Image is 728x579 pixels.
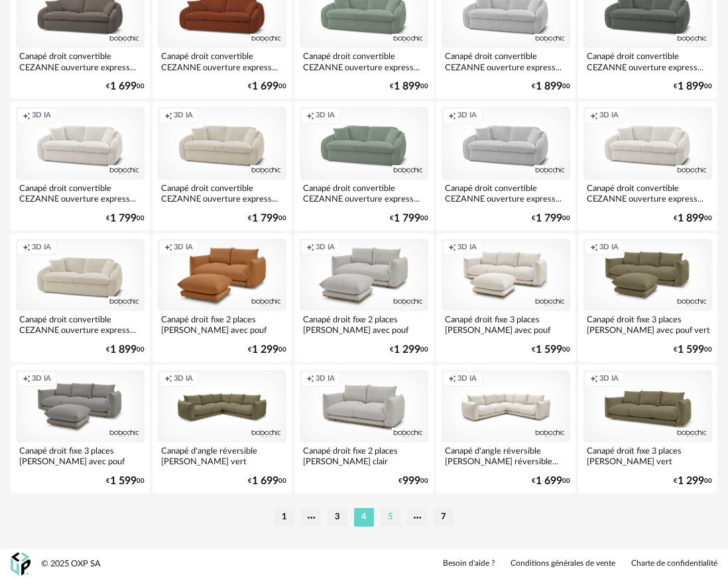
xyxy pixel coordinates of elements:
div: Canapé droit convertible CEZANNE ouverture express... [158,180,286,206]
a: Creation icon 3D IA Canapé d'angle réversible [PERSON_NAME] vert réversible... €1 69900 [152,365,292,493]
a: Creation icon 3D IA Canapé droit fixe 2 places [PERSON_NAME] avec pouf gris... €1 29900 [294,233,434,362]
div: Canapé droit fixe 2 places [PERSON_NAME] clair BOBOCHIC [300,442,428,469]
span: Creation icon [448,243,456,253]
a: Creation icon 3D IA Canapé droit convertible CEZANNE ouverture express... €1 79900 [11,101,150,230]
div: Canapé droit convertible CEZANNE ouverture express... [16,48,145,74]
div: € 00 [674,214,712,223]
span: 3D IA [316,111,335,121]
span: Creation icon [590,374,598,384]
a: Creation icon 3D IA Canapé d'angle réversible [PERSON_NAME] réversible... €1 69900 [436,365,576,493]
span: 1 899 [536,82,562,91]
span: Creation icon [306,243,314,253]
span: 1 599 [536,346,562,354]
a: Creation icon 3D IA Canapé droit fixe 2 places [PERSON_NAME] clair BOBOCHIC €99900 [294,365,434,493]
span: Creation icon [164,243,172,253]
span: 3D IA [174,374,193,384]
span: 1 699 [536,477,562,485]
span: 1 699 [252,82,278,91]
div: Canapé droit fixe 3 places [PERSON_NAME] avec pouf gris... [16,442,145,469]
span: 3D IA [174,111,193,121]
span: 3D IA [457,243,477,253]
a: Creation icon 3D IA Canapé droit fixe 3 places [PERSON_NAME] vert BOBOCHIC €1 29900 [578,365,717,493]
span: 1 799 [394,214,420,223]
div: € 00 [674,82,712,91]
li: 5 [381,508,400,527]
span: 3D IA [174,243,193,253]
span: 3D IA [599,111,619,121]
a: Conditions générales de vente [511,558,615,569]
span: Creation icon [164,111,172,121]
span: 1 899 [678,214,704,223]
span: Creation icon [590,111,598,121]
a: Creation icon 3D IA Canapé droit convertible CEZANNE ouverture express... €1 79900 [436,101,576,230]
div: Canapé droit convertible CEZANNE ouverture express... [16,311,145,338]
a: Creation icon 3D IA Canapé droit convertible CEZANNE ouverture express... €1 79900 [152,101,292,230]
span: 3D IA [32,243,51,253]
span: Creation icon [306,111,314,121]
div: Canapé droit convertible CEZANNE ouverture express... [300,48,428,74]
a: Creation icon 3D IA Canapé droit convertible CEZANNE ouverture express... €1 89900 [11,233,150,362]
div: Canapé droit convertible CEZANNE ouverture express... [158,48,286,74]
span: 3D IA [457,374,477,384]
span: Creation icon [23,111,30,121]
span: 1 599 [110,477,137,485]
span: 3D IA [316,374,335,384]
span: Creation icon [590,243,598,253]
span: Creation icon [164,374,172,384]
div: Canapé d'angle réversible [PERSON_NAME] vert réversible... [158,442,286,469]
a: Creation icon 3D IA Canapé droit fixe 3 places [PERSON_NAME] avec pouf beige ... €1 59900 [436,233,576,362]
a: Creation icon 3D IA Canapé droit fixe 3 places [PERSON_NAME] avec pouf gris... €1 59900 [11,365,150,493]
div: Canapé droit convertible CEZANNE ouverture express... [583,48,712,74]
a: Charte de confidentialité [631,558,717,569]
span: 3D IA [32,374,51,384]
div: € 00 [106,214,145,223]
li: 1 [274,508,294,527]
img: OXP [11,552,30,576]
span: 1 899 [110,346,137,354]
span: 1 799 [536,214,562,223]
span: Creation icon [448,111,456,121]
div: © 2025 OXP SA [41,558,101,570]
span: 1 299 [394,346,420,354]
span: 1 299 [678,477,704,485]
li: 3 [328,508,347,527]
a: Besoin d'aide ? [443,558,495,569]
li: 7 [434,508,454,527]
li: 4 [354,508,374,527]
div: Canapé droit convertible CEZANNE ouverture express... [583,180,712,206]
div: € 00 [532,214,570,223]
a: Creation icon 3D IA Canapé droit fixe 2 places [PERSON_NAME] avec pouf orange ... €1 29900 [152,233,292,362]
span: 999 [402,477,420,485]
div: € 00 [532,477,570,485]
span: 1 299 [252,346,278,354]
span: 3D IA [32,111,51,121]
div: Canapé droit convertible CEZANNE ouverture express... [300,180,428,206]
div: € 00 [674,477,712,485]
span: Creation icon [23,374,30,384]
span: 1 699 [110,82,137,91]
div: € 00 [390,346,428,354]
span: 3D IA [457,111,477,121]
div: € 00 [532,346,570,354]
div: € 00 [674,346,712,354]
span: 3D IA [599,243,619,253]
div: € 00 [106,477,145,485]
a: Creation icon 3D IA Canapé droit fixe 3 places [PERSON_NAME] avec pouf vert ... €1 59900 [578,233,717,362]
div: € 00 [248,82,286,91]
div: € 00 [390,82,428,91]
div: € 00 [398,477,428,485]
div: € 00 [248,346,286,354]
span: Creation icon [306,374,314,384]
div: € 00 [390,214,428,223]
div: € 00 [248,214,286,223]
div: Canapé droit fixe 2 places [PERSON_NAME] avec pouf orange ... [158,311,286,338]
span: 1 799 [110,214,137,223]
div: Canapé droit fixe 3 places [PERSON_NAME] avec pouf beige ... [442,311,570,338]
span: 1 599 [678,346,704,354]
span: 1 899 [394,82,420,91]
div: Canapé d'angle réversible [PERSON_NAME] réversible... [442,442,570,469]
div: Canapé droit fixe 2 places [PERSON_NAME] avec pouf gris... [300,311,428,338]
div: Canapé droit convertible CEZANNE ouverture express... [442,180,570,206]
div: € 00 [106,82,145,91]
div: Canapé droit fixe 3 places [PERSON_NAME] avec pouf vert ... [583,311,712,338]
